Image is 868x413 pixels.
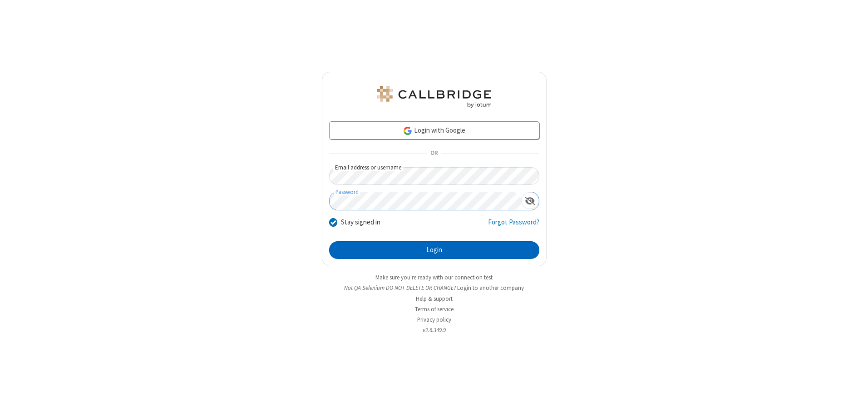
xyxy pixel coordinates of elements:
a: Forgot Password? [488,217,539,234]
label: Stay signed in [341,217,380,228]
img: google-icon.png [403,126,413,136]
input: Email address or username [329,167,539,185]
span: OR [427,147,441,160]
li: v2.6.349.9 [322,326,547,334]
a: Help & support [416,295,453,303]
a: Make sure you're ready with our connection test [375,274,493,281]
button: Login to another company [457,284,524,292]
a: Terms of service [415,305,454,313]
div: Show password [521,192,539,209]
li: Not QA Selenium DO NOT DELETE OR CHANGE? [322,284,547,292]
img: QA Selenium DO NOT DELETE OR CHANGE [375,86,493,108]
a: Login with Google [329,121,539,139]
a: Privacy policy [417,316,451,323]
button: Login [329,241,539,259]
input: Password [330,192,521,210]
